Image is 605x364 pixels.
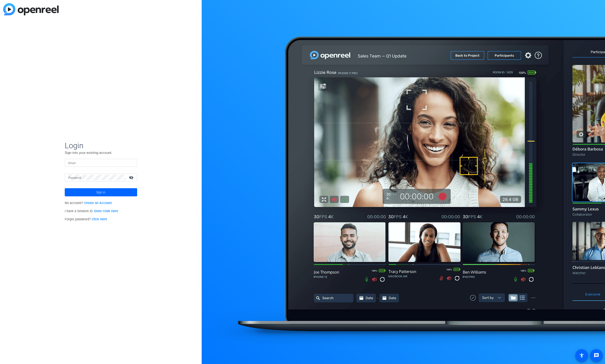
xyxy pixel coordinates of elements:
[3,3,59,15] img: blue-gradient.svg
[94,209,118,213] a: Enter Code Here
[65,209,118,213] span: I have a Session ID.
[68,176,81,179] mat-label: Password
[579,353,584,358] mat-icon: accessibility
[68,162,76,165] mat-label: Email
[65,217,107,221] span: Forgot password?
[126,174,137,181] mat-icon: visibility_off
[92,217,107,221] a: Click Here
[65,150,137,155] p: Sign into your existing account.
[84,201,112,205] a: Create an Account
[68,160,134,165] input: Enter Email Address
[65,188,137,196] button: Sign in
[594,353,599,358] mat-icon: message
[65,141,137,150] span: Login
[65,201,112,205] span: No account?
[96,187,105,198] span: Sign in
